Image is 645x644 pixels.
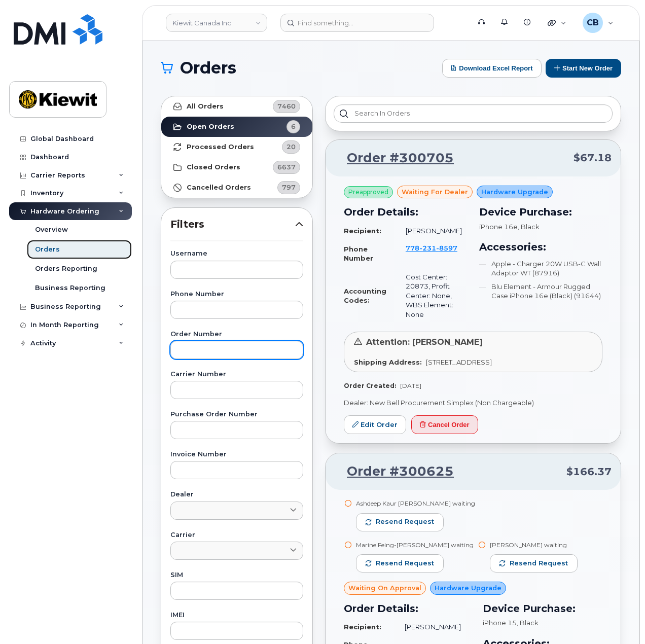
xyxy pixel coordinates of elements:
[397,268,467,324] td: Cost Center: 20873, Profit Center: None, WBS Element: None
[510,559,568,568] span: Resend request
[483,619,517,627] span: iPhone 15
[366,337,483,347] span: Attention: [PERSON_NAME]
[161,117,312,137] a: Open Orders6
[286,142,296,152] span: 20
[436,244,457,252] span: 8597
[574,151,612,165] span: $67.18
[376,517,434,526] span: Resend request
[356,513,444,531] button: Resend request
[442,59,542,78] button: Download Excel Report
[397,222,467,240] td: [PERSON_NAME]
[479,239,602,255] h3: Accessories:
[187,163,240,171] strong: Closed Orders
[402,187,468,197] span: waiting for dealer
[546,59,621,78] button: Start New Order
[566,464,612,479] span: $166.37
[170,451,303,458] label: Invoice Number
[170,532,303,539] label: Carrier
[406,244,457,252] span: 778
[344,623,381,631] strong: Recipient:
[334,104,613,123] input: Search in orders
[170,491,303,498] label: Dealer
[187,102,224,111] strong: All Orders
[187,123,234,131] strong: Open Orders
[356,499,475,508] div: Ashdeep Kaur [PERSON_NAME] waiting
[354,358,422,366] strong: Shipping Address:
[335,462,454,481] a: Order #300625
[170,612,303,619] label: IMEI
[170,251,303,257] label: Username
[344,204,467,220] h3: Order Details:
[400,382,421,389] span: [DATE]
[161,177,312,198] a: Cancelled Orders797
[344,601,471,616] h3: Order Details:
[411,415,478,434] button: Cancel Order
[282,183,296,192] span: 797
[170,331,303,338] label: Order Number
[170,291,303,298] label: Phone Number
[517,619,539,627] span: , Black
[180,60,236,76] span: Orders
[348,188,388,197] span: Preapproved
[518,223,540,231] span: , Black
[481,187,548,197] span: Hardware Upgrade
[356,541,474,549] div: Marine Feing-[PERSON_NAME] waiting
[479,204,602,220] h3: Device Purchase:
[344,245,373,263] strong: Phone Number
[435,583,501,593] span: Hardware Upgrade
[170,572,303,579] label: SIM
[277,101,296,111] span: 7460
[161,157,312,177] a: Closed Orders6637
[490,554,578,573] button: Resend request
[479,282,602,301] li: Blu Element - Armour Rugged Case iPhone 16e (Black) (91644)
[396,618,471,636] td: [PERSON_NAME]
[170,411,303,418] label: Purchase Order Number
[483,601,602,616] h3: Device Purchase:
[426,358,492,366] span: [STREET_ADDRESS]
[348,583,421,593] span: Waiting On Approval
[419,244,436,252] span: 231
[187,143,254,151] strong: Processed Orders
[479,223,518,231] span: iPhone 16e
[376,559,434,568] span: Resend request
[170,371,303,378] label: Carrier Number
[291,122,296,131] span: 6
[344,287,386,305] strong: Accounting Codes:
[170,217,295,232] span: Filters
[161,137,312,157] a: Processed Orders20
[356,554,444,573] button: Resend request
[187,184,251,192] strong: Cancelled Orders
[344,382,396,389] strong: Order Created:
[406,244,457,262] a: 7782318597
[344,227,381,235] strong: Recipient:
[335,149,454,167] a: Order #300705
[277,162,296,172] span: 6637
[490,541,578,549] div: [PERSON_NAME] waiting
[161,96,312,117] a: All Orders7460
[344,415,406,434] a: Edit Order
[601,600,637,636] iframe: Messenger Launcher
[344,398,602,408] p: Dealer: New Bell Procurement Simplex (Non Chargeable)
[479,259,602,278] li: Apple - Charger 20W USB-C Wall Adaptor WT (87916)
